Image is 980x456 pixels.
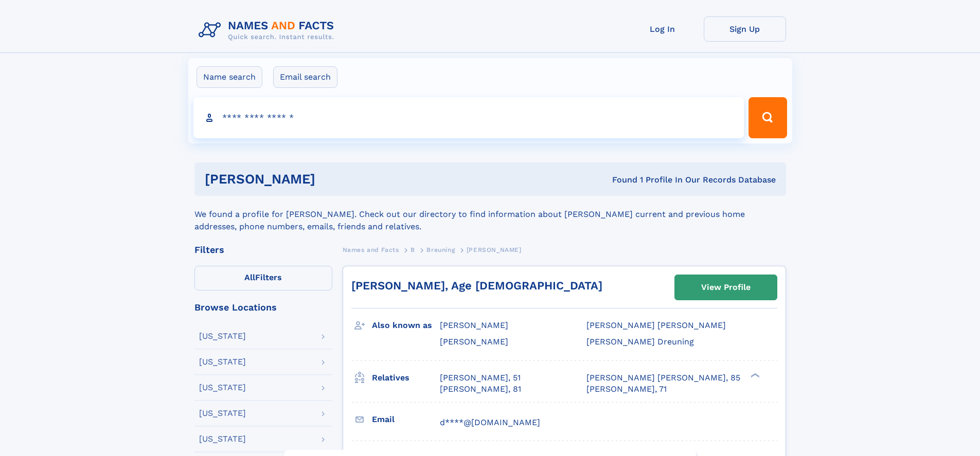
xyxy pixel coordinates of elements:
div: ❯ [748,372,760,378]
h3: Also known as [372,317,440,334]
div: Found 1 Profile In Our Records Database [464,174,776,186]
div: Browse Locations [194,303,332,312]
img: Logo Names and Facts [194,16,343,44]
label: Filters [194,266,332,290]
a: Names and Facts [343,243,399,256]
a: View Profile [675,275,777,300]
h3: Relatives [372,369,440,387]
span: B [411,246,415,253]
div: [US_STATE] [199,409,246,417]
a: Breuning [426,243,455,256]
button: Search Button [749,97,787,138]
div: [US_STATE] [199,358,246,366]
label: Email search [273,66,337,88]
div: Filters [194,245,332,254]
h3: Email [372,411,440,428]
label: Name search [197,66,262,88]
a: [PERSON_NAME], Age [DEMOGRAPHIC_DATA] [351,279,602,292]
a: [PERSON_NAME], 51 [440,372,521,384]
a: [PERSON_NAME] [PERSON_NAME], 85 [586,372,740,384]
span: [PERSON_NAME] [440,320,508,330]
h1: [PERSON_NAME] [205,173,464,186]
a: Log In [621,16,704,42]
span: [PERSON_NAME] [PERSON_NAME] [586,320,726,330]
div: We found a profile for [PERSON_NAME]. Check out our directory to find information about [PERSON_N... [194,196,786,233]
div: [US_STATE] [199,332,246,340]
span: All [244,272,255,282]
div: View Profile [701,276,751,299]
span: [PERSON_NAME] Dreuning [586,337,694,346]
span: Breuning [426,246,455,253]
div: [US_STATE] [199,435,246,443]
input: search input [193,97,744,138]
a: Sign Up [704,16,786,42]
span: [PERSON_NAME] [440,337,508,346]
a: [PERSON_NAME], 81 [440,384,521,395]
a: [PERSON_NAME], 71 [586,384,667,395]
div: [US_STATE] [199,384,246,392]
span: [PERSON_NAME] [467,246,522,253]
a: B [411,243,415,256]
